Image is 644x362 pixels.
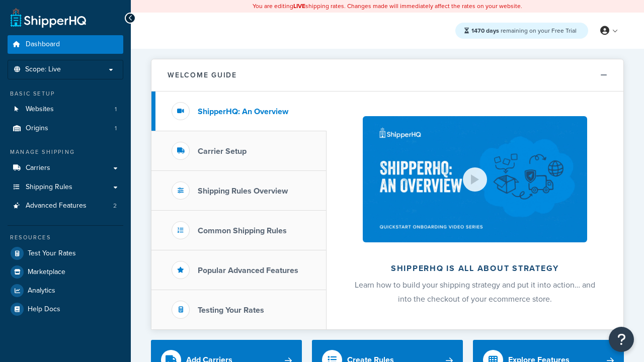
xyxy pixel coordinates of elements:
[8,233,123,242] div: Resources
[25,65,61,74] span: Scope: Live
[28,268,65,277] span: Marketplace
[8,197,123,215] a: Advanced Features2
[28,249,76,258] span: Test Your Rates
[26,164,50,172] span: Carriers
[26,183,72,192] span: Shipping Rules
[8,119,123,138] li: Origins
[26,124,48,133] span: Origins
[198,187,288,196] h3: Shipping Rules Overview
[363,116,587,242] img: ShipperHQ is all about strategy
[28,287,55,295] span: Analytics
[8,100,123,119] a: Websites1
[355,279,595,305] span: Learn how to build your shipping strategy and put it into action… and into the checkout of your e...
[198,107,288,116] h3: ShipperHQ: An Overview
[26,40,60,49] span: Dashboard
[198,226,287,235] h3: Common Shipping Rules
[113,202,117,210] span: 2
[26,202,87,210] span: Advanced Features
[198,147,247,156] h3: Carrier Setup
[8,148,123,156] div: Manage Shipping
[26,105,54,114] span: Websites
[28,305,60,314] span: Help Docs
[115,124,117,133] span: 1
[8,159,123,177] a: Carriers
[168,71,237,79] h2: Welcome Guide
[115,105,117,114] span: 1
[8,119,123,138] a: Origins1
[8,263,123,281] a: Marketplace
[609,327,634,352] button: Open Resource Center
[8,244,123,262] a: Test Your Rates
[353,264,597,273] h2: ShipperHQ is all about strategy
[8,100,123,119] li: Websites
[8,282,123,300] a: Analytics
[8,89,123,98] div: Basic Setup
[198,306,264,315] h3: Testing Your Rates
[293,2,305,11] b: LIVE
[8,35,123,54] a: Dashboard
[198,266,298,275] h3: Popular Advanced Features
[151,59,623,92] button: Welcome Guide
[8,300,123,318] a: Help Docs
[471,26,499,35] strong: 1470 days
[471,26,577,35] span: remaining on your Free Trial
[8,197,123,215] li: Advanced Features
[8,178,123,197] a: Shipping Rules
